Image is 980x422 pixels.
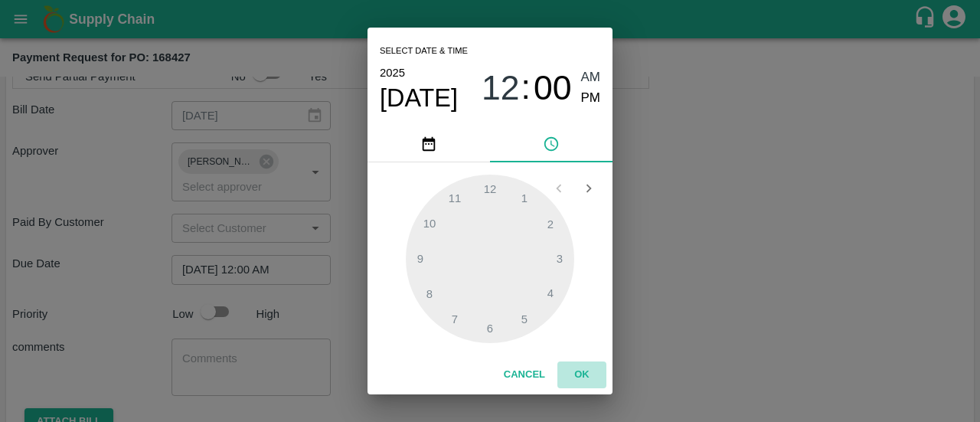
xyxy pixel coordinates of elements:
span: Select date & time [380,40,468,63]
button: PM [581,88,601,109]
button: Cancel [498,361,551,388]
button: 00 [534,67,572,108]
button: 2025 [380,63,405,83]
button: [DATE] [380,83,458,113]
button: pick date [367,126,490,162]
span: 00 [534,68,572,108]
button: Open next view [574,174,603,203]
button: AM [581,67,601,88]
span: 12 [482,68,520,108]
button: pick time [490,126,612,162]
span: : [521,67,531,108]
button: 12 [482,67,520,108]
button: OK [557,361,606,388]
